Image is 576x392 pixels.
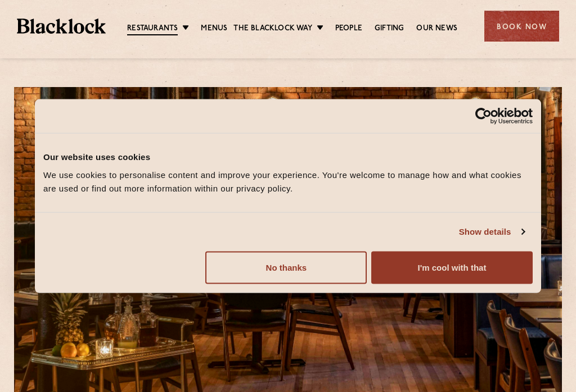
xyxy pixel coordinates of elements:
button: No thanks [205,251,367,284]
div: We use cookies to personalise content and improve your experience. You're welcome to manage how a... [43,168,533,195]
a: Menus [201,23,227,34]
a: The Blacklock Way [233,23,312,34]
div: Book Now [484,11,559,42]
a: Show details [459,225,524,239]
img: BL_Textured_Logo-footer-cropped.svg [17,19,106,34]
button: I'm cool with that [371,251,533,284]
a: Gifting [375,23,404,34]
a: Restaurants [127,23,178,35]
a: People [335,23,362,34]
a: Usercentrics Cookiebot - opens in a new window [434,108,533,125]
div: Our website uses cookies [43,151,533,164]
a: Our News [416,23,457,34]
